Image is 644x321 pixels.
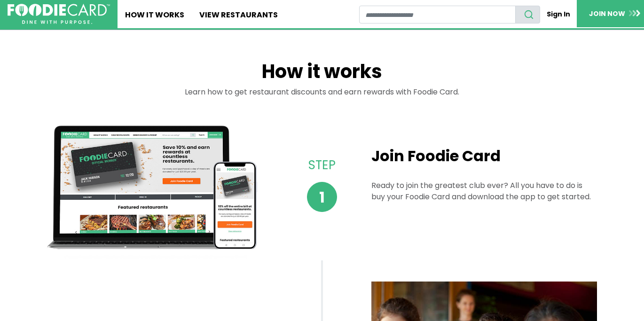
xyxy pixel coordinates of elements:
a: Sign In [540,6,577,23]
span: 1 [307,182,337,212]
p: Step [298,156,347,174]
div: Learn how to get restaurant discounts and earn rewards with Foodie Card. [40,86,604,109]
button: search [515,6,540,23]
input: restaurant search [359,6,516,23]
h2: Join Foodie Card [371,147,597,165]
img: FoodieCard; Eat, Drink, Save, Donate [8,4,110,24]
h1: How it works [40,60,604,86]
p: Ready to join the greatest club ever? All you have to do is buy your Foodie Card and download the... [371,180,597,203]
